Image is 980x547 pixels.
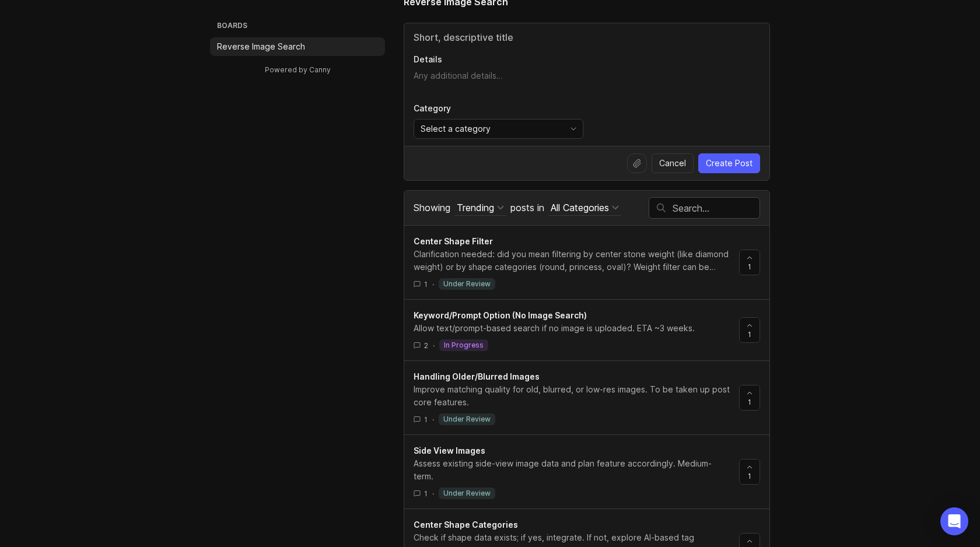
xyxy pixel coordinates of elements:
[414,371,540,381] span: Handling Older/Blurred Images
[414,103,583,114] p: Category
[414,446,485,455] span: Side View Images
[414,310,587,320] span: Keyword/Prompt Option (No Image Search)
[748,329,751,339] span: 1
[739,459,760,485] button: 1
[215,19,385,35] h3: Boards
[414,30,760,44] input: Title
[414,444,739,499] a: Side View ImagesAssess existing side-view image data and plan feature accordingly. Medium-term.1·...
[551,201,609,214] div: All Categories
[414,54,760,65] p: Details
[706,157,752,169] span: Create Post
[454,200,506,216] button: Showing
[748,471,751,481] span: 1
[424,341,428,350] span: 2
[210,37,385,56] a: Reverse Image Search
[414,457,730,483] div: Assess existing side-view image data and plan feature accordingly. Medium-term.
[739,385,760,411] button: 1
[564,124,583,134] svg: toggle icon
[673,202,759,215] input: Search…
[414,202,450,213] span: Showing
[940,507,968,535] div: Open Intercom Messenger
[424,415,428,425] span: 1
[414,322,730,335] div: Allow text/prompt-based search if no image is uploaded. ETA ~3 weeks.
[698,153,760,173] button: Create Post
[414,370,739,425] a: Handling Older/Blurred ImagesImprove matching quality for old, blurred, or low-res images. To be ...
[739,317,760,343] button: 1
[263,63,332,76] a: Powered by Canny
[414,520,518,530] span: Center Shape Categories
[433,341,435,350] div: ·
[748,397,751,407] span: 1
[443,489,491,498] p: under review
[414,309,739,351] a: Keyword/Prompt Option (No Image Search)Allow text/prompt-based search if no image is uploaded. ET...
[217,41,305,52] p: Reverse Image Search
[748,262,751,272] span: 1
[443,415,491,424] p: under review
[414,248,730,273] div: Clarification needed: did you mean filtering by center stone weight (like diamond weight) or by s...
[457,201,494,214] div: Trending
[510,202,544,213] span: posts in
[414,70,760,93] textarea: Details
[444,341,484,350] p: in progress
[414,383,730,409] div: Improve matching quality for old, blurred, or low-res images. To be taken up post core features.
[414,235,739,290] a: Center Shape FilterClarification needed: did you mean filtering by center stone weight (like diam...
[432,489,434,499] div: ·
[424,279,428,289] span: 1
[443,279,491,289] p: under review
[652,153,694,173] button: Cancel
[739,250,760,275] button: 1
[548,200,621,216] button: posts in
[659,157,686,169] span: Cancel
[432,415,434,425] div: ·
[414,236,493,246] span: Center Shape Filter
[424,489,428,499] span: 1
[432,279,434,289] div: ·
[421,122,491,135] span: Select a category
[414,119,583,139] div: toggle menu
